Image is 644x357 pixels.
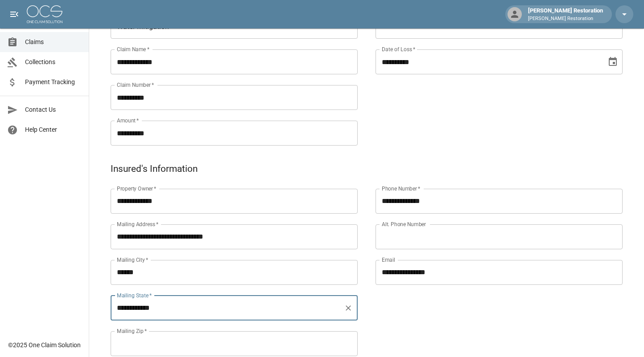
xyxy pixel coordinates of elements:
span: Payment Tracking [25,77,82,87]
label: Email [382,256,395,264]
span: Help Center [25,125,82,134]
span: Claims [25,37,82,47]
button: Choose date, selected date is Aug 13, 2025 [604,53,622,71]
span: Contact Us [25,105,82,114]
label: Mailing State [117,292,152,299]
span: Collections [25,57,82,67]
label: Date of Loss [382,45,415,53]
label: Amount [117,117,139,124]
label: Claim Name [117,45,149,53]
button: open drawer [5,5,23,23]
label: Mailing City [117,256,149,264]
label: Mailing Zip [117,327,147,335]
div: [PERSON_NAME] Restoration [524,6,607,22]
label: Property Owner [117,185,157,192]
label: Claim Number [117,81,154,89]
p: [PERSON_NAME] Restoration [528,15,603,23]
button: Clear [342,302,355,314]
label: Phone Number [382,185,420,192]
div: © 2025 One Claim Solution [8,341,81,349]
img: ocs-logo-white-transparent.png [27,5,62,23]
label: Mailing Address [117,220,158,228]
label: Alt. Phone Number [382,220,426,228]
